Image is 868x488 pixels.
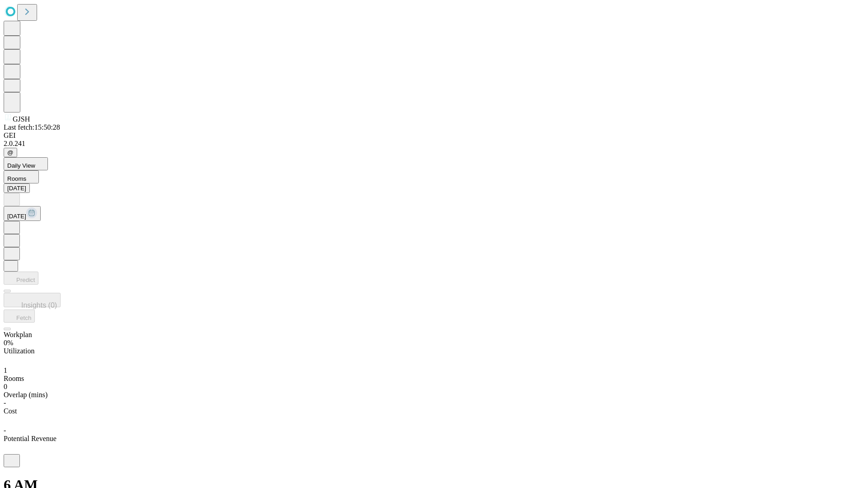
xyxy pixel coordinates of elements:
button: Rooms [4,170,39,183]
span: Potential Revenue [4,435,57,442]
span: Rooms [7,175,26,182]
div: GEI [4,131,864,140]
button: Predict [4,272,38,285]
span: [DATE] [7,213,26,220]
span: Utilization [4,347,34,355]
span: Workplan [4,331,32,338]
span: - [4,427,6,434]
span: Last fetch: 15:50:28 [4,123,60,131]
span: GJSH [13,115,30,123]
span: Cost [4,407,17,415]
button: Daily View [4,157,48,170]
span: 0 [4,383,7,390]
span: 1 [4,366,7,374]
button: [DATE] [4,183,30,193]
button: [DATE] [4,206,41,221]
span: 0% [4,339,13,347]
span: Rooms [4,375,24,382]
span: - [4,399,6,407]
div: 2.0.241 [4,140,864,148]
span: Daily View [7,162,35,169]
span: @ [7,149,14,156]
span: Overlap (mins) [4,391,47,399]
span: Insights (0) [21,301,57,309]
button: @ [4,148,17,157]
button: Insights (0) [4,293,61,307]
button: Fetch [4,310,35,323]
